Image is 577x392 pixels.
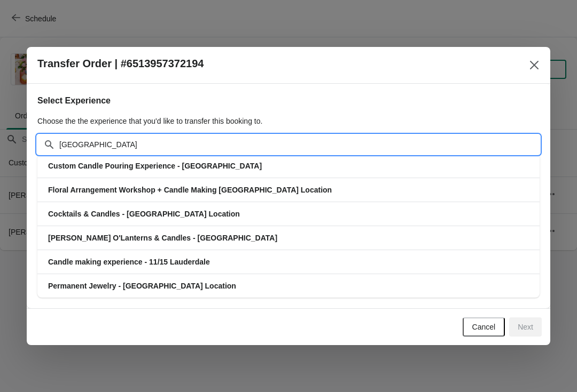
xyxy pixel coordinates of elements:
[48,186,332,194] span: Floral Arrangement Workshop + Candle Making [GEOGRAPHIC_DATA] Location
[48,210,240,218] span: Cocktails & Candles - [GEOGRAPHIC_DATA] Location
[37,94,540,107] h2: Select Experience
[472,323,496,331] span: Cancel
[463,317,505,337] button: Cancel
[37,58,204,70] h2: Transfer Order | #6513957372194
[37,116,540,126] p: Choose the the experience that you'd like to transfer this booking to.
[525,55,544,75] button: Close
[59,135,540,154] input: Type to search
[48,162,262,170] span: Custom Candle Pouring Experience - [GEOGRAPHIC_DATA]
[48,234,277,242] span: [PERSON_NAME] O'Lanterns & Candles - [GEOGRAPHIC_DATA]
[48,282,236,290] span: Permanent Jewelry - [GEOGRAPHIC_DATA] Location
[48,258,210,266] span: Candle making experience - 11/15 Lauderdale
